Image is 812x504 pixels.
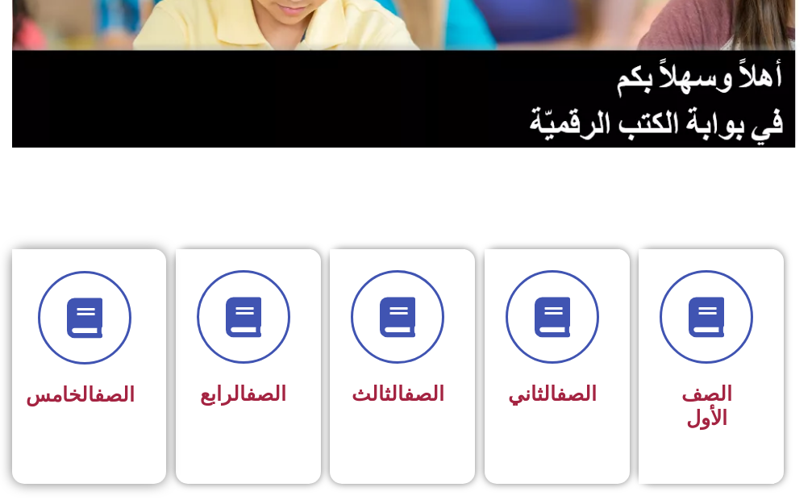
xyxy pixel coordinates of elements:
span: الرابع [200,382,286,406]
span: الخامس [26,383,135,406]
span: الصف الأول [681,382,732,430]
a: الصف [246,382,286,406]
span: الثالث [352,382,444,406]
span: الثاني [508,382,597,406]
a: الصف [404,382,444,406]
a: الصف [94,383,135,406]
a: الصف [556,382,597,406]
